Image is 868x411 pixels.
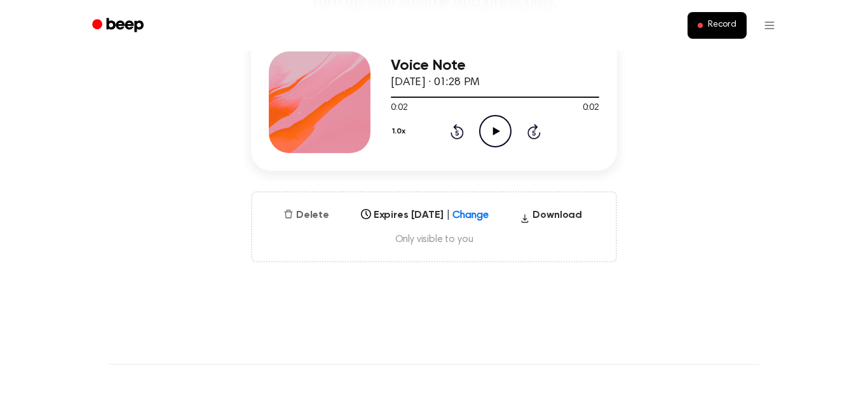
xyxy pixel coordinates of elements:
[515,208,587,228] button: Download
[391,57,599,74] h3: Voice Note
[754,10,785,41] button: Open menu
[83,13,155,38] a: Beep
[688,12,747,39] button: Record
[268,233,600,246] span: Only visible to you
[708,20,736,31] span: Record
[391,77,480,88] span: [DATE] · 01:28 PM
[391,102,407,115] span: 0:02
[278,208,334,223] button: Delete
[391,121,410,142] button: 1.0x
[583,102,599,115] span: 0:02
